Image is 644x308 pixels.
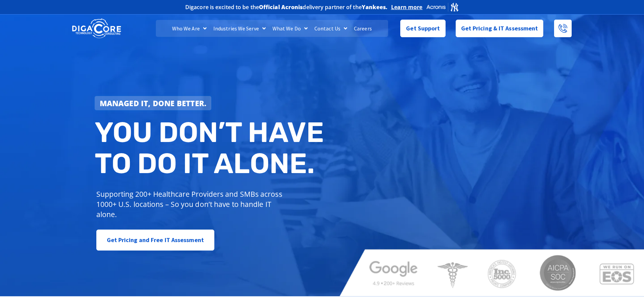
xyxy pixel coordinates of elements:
[210,20,269,37] a: Industries We Serve
[400,20,445,37] a: Get Support
[107,233,204,247] span: Get Pricing and Free IT Assessment
[391,4,423,10] a: Learn more
[156,20,388,37] nav: Menu
[311,20,351,37] a: Contact Us
[96,189,285,219] p: Supporting 200+ Healthcare Providers and SMBs across 1000+ U.S. locations – So you don’t have to ...
[259,3,303,11] b: Official Acronis
[95,117,327,179] h2: You don’t have to do IT alone.
[185,4,388,10] h2: Digacore is excited to be the delivery partner of the
[362,3,388,11] b: Yankees.
[100,98,207,108] strong: Managed IT, done better.
[96,230,214,251] a: Get Pricing and Free IT Assessment
[426,2,459,12] img: Acronis
[95,96,212,110] a: Managed IT, done better.
[406,22,440,35] span: Get Support
[456,20,544,37] a: Get Pricing & IT Assessment
[169,20,210,37] a: Who We Are
[72,18,121,39] img: DigaCore Technology Consulting
[269,20,311,37] a: What We Do
[351,20,375,37] a: Careers
[461,22,538,35] span: Get Pricing & IT Assessment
